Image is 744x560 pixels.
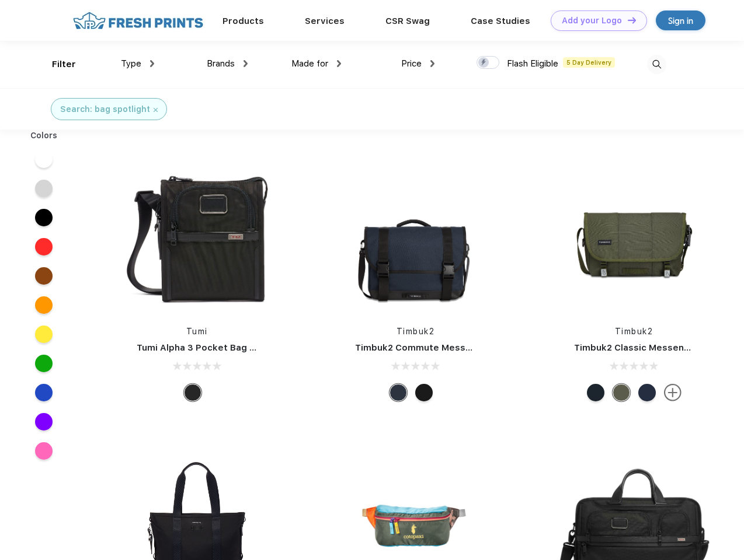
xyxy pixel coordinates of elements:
[415,384,433,401] div: Eco Black
[222,16,264,26] a: Products
[613,384,630,401] div: Eco Army
[397,327,435,336] a: Timbuk2
[430,60,434,67] img: dropdown.png
[207,58,235,69] span: Brands
[647,55,666,74] img: desktop_search.svg
[615,327,653,336] a: Timbuk2
[150,60,154,67] img: dropdown.png
[291,58,328,69] span: Made for
[184,384,201,401] div: Black
[337,60,341,67] img: dropdown.png
[338,159,493,314] img: func=resize&h=266
[52,58,76,71] div: Filter
[664,384,682,401] img: more.svg
[574,342,719,353] a: Timbuk2 Classic Messenger Bag
[119,159,274,314] img: func=resize&h=266
[186,327,208,336] a: Tumi
[656,10,705,30] a: Sign in
[638,384,656,401] div: Eco Nautical
[587,384,604,401] div: Eco Monsoon
[401,58,422,69] span: Price
[60,103,150,116] div: Search: bag spotlight
[557,159,712,314] img: func=resize&h=266
[562,16,622,26] div: Add your Logo
[668,14,693,27] div: Sign in
[628,17,636,23] img: DT
[507,58,558,69] span: Flash Eligible
[22,129,67,142] div: Colors
[244,60,248,67] img: dropdown.png
[137,342,273,353] a: Tumi Alpha 3 Pocket Bag Small
[69,10,207,31] img: fo%20logo%202.webp
[355,342,512,353] a: Timbuk2 Commute Messenger Bag
[121,58,141,69] span: Type
[390,384,407,401] div: Eco Nautical
[563,57,615,68] span: 5 Day Delivery
[154,108,158,112] img: filter_cancel.svg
